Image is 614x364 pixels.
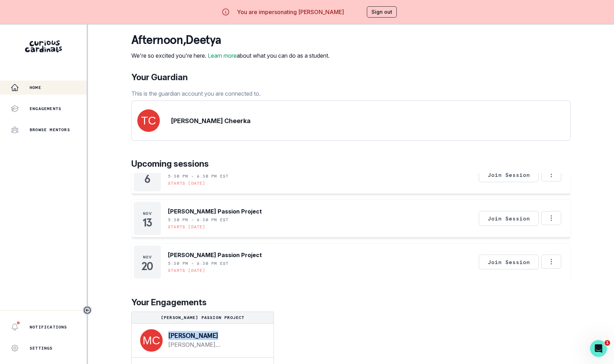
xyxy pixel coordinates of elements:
p: Nov [143,254,152,260]
img: svg [140,329,163,352]
p: [PERSON_NAME] Passion Project [134,315,271,320]
p: Notifications [30,324,67,330]
button: Options [541,167,561,181]
a: Learn more [208,52,237,59]
p: [PERSON_NAME] Passion Project [168,207,262,216]
button: Options [541,211,561,225]
button: Join Session [479,167,539,182]
p: Starts [DATE] [168,224,206,230]
img: Curious Cardinals Logo [25,40,62,52]
img: svg [137,109,160,132]
p: [PERSON_NAME] Cheerka [171,116,251,126]
p: Your Engagements [131,296,571,309]
p: 5:30 PM - 6:30 PM EST [168,217,228,223]
button: Join Session [479,255,539,269]
p: Your Guardian [131,71,261,84]
button: Toggle sidebar [83,306,92,315]
p: This is the guardian account you are connected to. [131,89,261,98]
p: afternoon , Deetya [131,33,330,47]
button: Sign out [367,6,397,18]
p: Settings [30,345,53,351]
p: We're so excited you're here. about what you can do as a student. [131,51,330,60]
p: Starts [DATE] [168,180,206,186]
p: 5:30 PM - 6:30 PM EST [168,261,228,266]
p: Upcoming sessions [131,158,571,170]
p: 6 [144,175,150,183]
p: 13 [143,219,152,226]
a: [PERSON_NAME][EMAIL_ADDRESS][PERSON_NAME][DOMAIN_NAME] [168,340,262,349]
span: 1 [604,340,610,346]
iframe: Intercom live chat [590,340,607,357]
p: You are impersonating [PERSON_NAME] [237,8,344,16]
button: Options [541,255,561,269]
p: Nov [143,211,152,216]
button: Join Session [479,211,539,226]
p: Starts [DATE] [168,268,206,273]
p: [PERSON_NAME] Passion Project [168,251,262,259]
p: Home [30,85,41,90]
p: Browse Mentors [30,127,70,133]
p: 20 [142,263,153,270]
p: [PERSON_NAME] [168,332,262,339]
p: Engagements [30,106,61,111]
p: 5:30 PM - 6:30 PM EST [168,173,228,179]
